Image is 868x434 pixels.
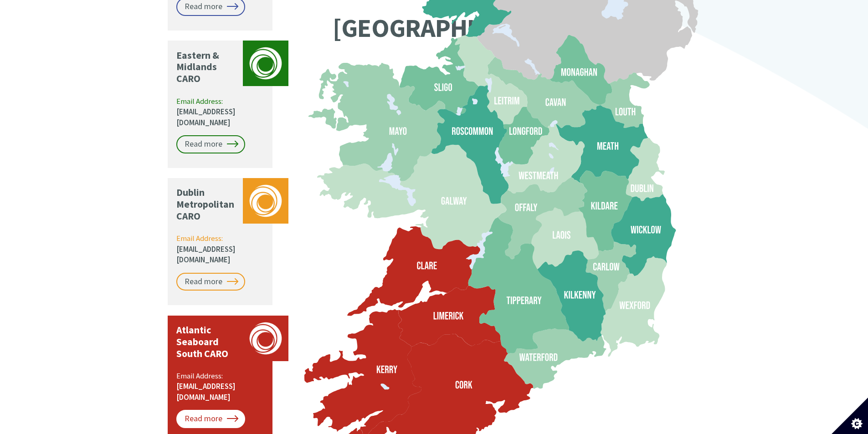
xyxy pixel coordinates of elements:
[176,244,236,265] a: [EMAIL_ADDRESS][DOMAIN_NAME]
[176,233,265,266] p: Email Address:
[176,410,245,428] a: Read more
[176,371,265,403] p: Email Address:
[333,11,566,44] text: [GEOGRAPHIC_DATA]
[176,135,245,153] a: Read more
[176,381,236,402] a: [EMAIL_ADDRESS][DOMAIN_NAME]
[176,324,238,360] p: Atlantic Seaboard South CARO
[176,107,236,128] a: [EMAIL_ADDRESS][DOMAIN_NAME]
[176,273,245,291] a: Read more
[176,96,265,128] p: Email Address:
[176,50,238,85] p: Eastern & Midlands CARO
[832,398,868,434] button: Set cookie preferences
[176,187,238,222] p: Dublin Metropolitan CARO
